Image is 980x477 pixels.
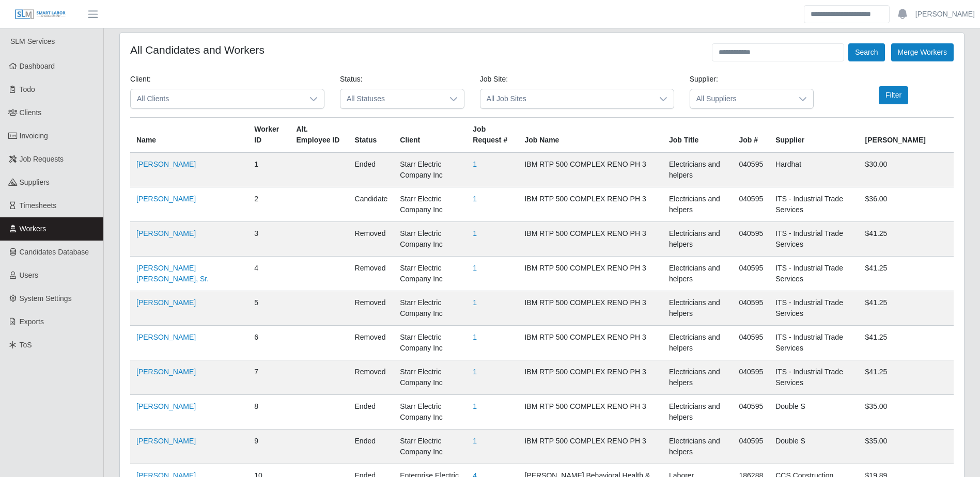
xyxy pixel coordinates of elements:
a: 1 [473,160,477,168]
td: Starr Electric Company Inc [394,326,466,360]
h4: All Candidates and Workers [130,43,265,56]
th: Status [349,118,394,153]
td: $36.00 [859,187,954,222]
td: IBM RTP 500 COMPLEX RENO PH 3 [518,257,663,291]
td: $41.25 [859,291,954,326]
td: $41.25 [859,257,954,291]
td: ended [349,430,394,464]
td: $35.00 [859,430,954,464]
th: Job # [733,118,770,153]
span: Exports [20,317,44,326]
span: System Settings [20,294,72,303]
td: Hardhat [769,152,859,187]
td: ended [349,395,394,430]
span: Users [20,271,39,279]
td: 3 [248,222,290,257]
td: ITS - Industrial Trade Services [769,222,859,257]
span: All Job Sites [480,89,653,108]
span: Workers [20,225,46,233]
td: Electricians and helpers [663,430,733,464]
td: candidate [349,187,394,222]
td: $35.00 [859,395,954,430]
td: Starr Electric Company Inc [394,360,466,395]
td: Electricians and helpers [663,291,733,326]
td: IBM RTP 500 COMPLEX RENO PH 3 [518,430,663,464]
label: Supplier: [690,74,718,85]
span: SLM Services [10,37,55,45]
a: 1 [473,437,477,445]
td: Electricians and helpers [663,326,733,360]
span: ToS [20,341,32,349]
td: 040595 [733,326,770,360]
a: [PERSON_NAME] [136,437,196,445]
a: 1 [473,368,477,376]
a: 1 [473,229,477,237]
td: removed [349,360,394,395]
td: ITS - Industrial Trade Services [769,360,859,395]
td: removed [349,257,394,291]
a: [PERSON_NAME] [136,229,196,237]
th: [PERSON_NAME] [859,118,954,153]
th: Client [394,118,466,153]
span: All Suppliers [690,89,793,108]
label: Client: [130,74,151,85]
td: IBM RTP 500 COMPLEX RENO PH 3 [518,360,663,395]
th: Worker ID [248,118,290,153]
a: [PERSON_NAME] [136,402,196,410]
span: Suppliers [20,178,50,186]
td: Electricians and helpers [663,360,733,395]
td: Starr Electric Company Inc [394,222,466,257]
td: IBM RTP 500 COMPLEX RENO PH 3 [518,291,663,326]
td: ended [349,152,394,187]
a: [PERSON_NAME] [136,298,196,307]
input: Search [804,5,890,23]
label: Job Site: [480,74,508,85]
span: All Clients [131,89,303,108]
td: ITS - Industrial Trade Services [769,291,859,326]
th: Job Title [663,118,733,153]
td: 2 [248,187,290,222]
a: 1 [473,298,477,307]
td: 040595 [733,222,770,257]
td: Double S [769,430,859,464]
th: Alt. Employee ID [290,118,348,153]
td: Starr Electric Company Inc [394,257,466,291]
th: Job Request # [466,118,518,153]
td: $41.25 [859,360,954,395]
a: 1 [473,333,477,341]
td: Starr Electric Company Inc [394,430,466,464]
td: 6 [248,326,290,360]
td: removed [349,326,394,360]
th: Job Name [518,118,663,153]
span: All Statuses [340,89,443,108]
a: 1 [473,264,477,272]
td: 4 [248,257,290,291]
td: 040595 [733,257,770,291]
td: Starr Electric Company Inc [394,395,466,430]
a: [PERSON_NAME] [136,333,196,341]
span: Timesheets [20,201,57,210]
td: removed [349,291,394,326]
td: 1 [248,152,290,187]
td: ITS - Industrial Trade Services [769,187,859,222]
label: Status: [340,74,363,85]
td: IBM RTP 500 COMPLEX RENO PH 3 [518,326,663,360]
a: [PERSON_NAME] [136,368,196,376]
span: Candidates Database [20,248,89,256]
span: Clients [20,108,42,117]
td: $41.25 [859,222,954,257]
a: [PERSON_NAME] [136,195,196,203]
a: [PERSON_NAME] [PERSON_NAME], Sr. [136,264,209,283]
td: Electricians and helpers [663,187,733,222]
td: Electricians and helpers [663,395,733,430]
td: 040595 [733,395,770,430]
td: 040595 [733,152,770,187]
td: IBM RTP 500 COMPLEX RENO PH 3 [518,187,663,222]
td: Starr Electric Company Inc [394,187,466,222]
td: IBM RTP 500 COMPLEX RENO PH 3 [518,222,663,257]
td: removed [349,222,394,257]
td: ITS - Industrial Trade Services [769,326,859,360]
th: Supplier [769,118,859,153]
td: $30.00 [859,152,954,187]
a: [PERSON_NAME] [136,160,196,168]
